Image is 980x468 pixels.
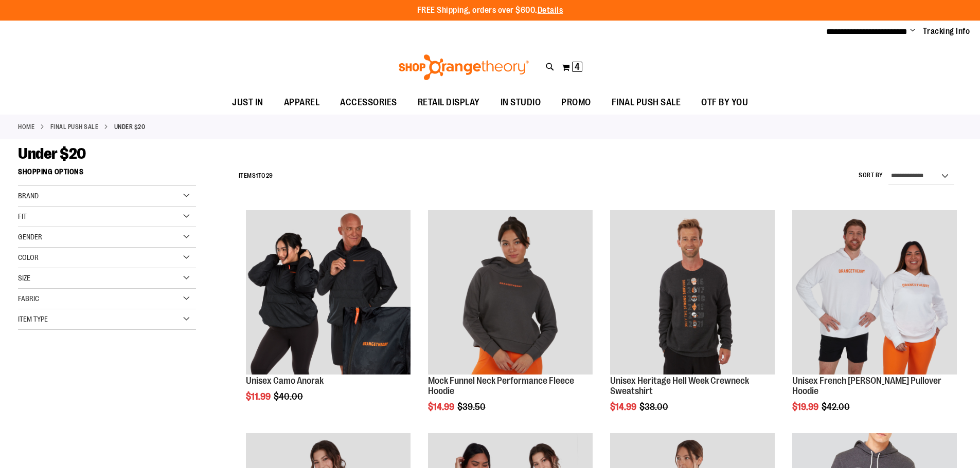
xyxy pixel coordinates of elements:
[246,210,411,376] a: Product image for Unisex Camo Anorak
[551,91,601,115] a: PROMO
[575,62,580,72] span: 4
[639,402,670,412] span: $38.00
[910,26,915,36] button: Account menu
[605,205,780,438] div: product
[239,168,273,184] h2: Items to
[822,402,851,412] span: $42.00
[407,91,490,115] a: RETAIL DISPLAY
[561,91,591,114] span: PROMO
[417,5,563,16] p: FREE Shipping, orders over $600.
[18,212,27,220] span: Fit
[246,210,411,375] img: Product image for Unisex Camo Anorak
[397,54,530,80] img: Shop Orangetheory
[418,91,480,114] span: RETAIL DISPLAY
[246,391,272,402] span: $11.99
[274,391,305,402] span: $40.00
[428,402,456,412] span: $14.99
[222,91,274,115] a: JUST IN
[18,294,39,303] span: Fabric
[18,233,42,241] span: Gender
[457,402,487,412] span: $39.50
[701,91,748,114] span: OTF BY YOU
[284,91,320,114] span: APPAREL
[330,91,407,115] a: ACCESSORIES
[18,145,86,162] span: Under $20
[50,122,99,132] a: FINAL PUSH SALE
[787,205,962,438] div: product
[490,91,551,115] a: IN STUDIO
[923,26,970,37] a: Tracking Info
[18,315,48,323] span: Item Type
[792,376,941,396] a: Unisex French [PERSON_NAME] Pullover Hoodie
[18,163,196,186] strong: Shopping Options
[423,205,598,438] div: product
[114,122,146,132] strong: Under $20
[428,210,593,375] img: Product image for Mock Funnel Neck Performance Fleece Hoodie
[792,210,957,375] img: Product image for Unisex French Terry Pullover Hoodie
[691,91,758,115] a: OTF BY YOU
[18,253,39,261] span: Color
[428,210,593,376] a: Product image for Mock Funnel Neck Performance Fleece Hoodie
[274,91,330,115] a: APPAREL
[246,376,324,386] a: Unisex Camo Anorak
[610,210,775,375] img: Product image for Unisex Heritage Hell Week Crewneck Sweatshirt
[610,402,638,412] span: $14.99
[18,122,34,132] a: Home
[266,172,273,179] span: 29
[18,274,30,282] span: Size
[501,91,541,114] span: IN STUDIO
[232,91,263,114] span: JUST IN
[256,172,258,179] span: 1
[241,205,416,428] div: product
[612,91,681,114] span: FINAL PUSH SALE
[792,210,957,376] a: Product image for Unisex French Terry Pullover Hoodie
[538,6,563,15] a: Details
[792,402,820,412] span: $19.99
[340,91,397,114] span: ACCESSORIES
[601,91,691,114] a: FINAL PUSH SALE
[428,376,574,396] a: Mock Funnel Neck Performance Fleece Hoodie
[610,376,749,396] a: Unisex Heritage Hell Week Crewneck Sweatshirt
[859,171,883,180] label: Sort By
[610,210,775,376] a: Product image for Unisex Heritage Hell Week Crewneck Sweatshirt
[18,192,39,200] span: Brand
